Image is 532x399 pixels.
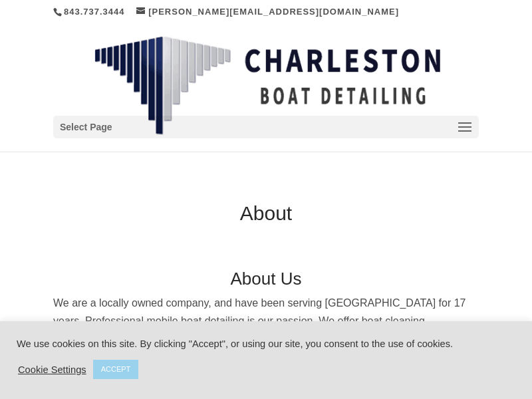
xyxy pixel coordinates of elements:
h1: About [53,203,479,230]
a: Cookie Settings [18,364,86,376]
img: Charleston Boat Detailing [94,36,440,136]
span: Select Page [60,120,112,135]
div: We use cookies on this site. By clicking "Accept", or using our site, you consent to the use of c... [17,338,515,350]
a: [PERSON_NAME][EMAIL_ADDRESS][DOMAIN_NAME] [136,7,399,17]
a: 843.737.3444 [64,7,125,17]
h2: About Us [53,270,479,294]
a: ACCEPT [93,360,139,379]
p: We are a locally owned company, and have been serving [GEOGRAPHIC_DATA] for 17 years. Professiona... [53,294,479,384]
